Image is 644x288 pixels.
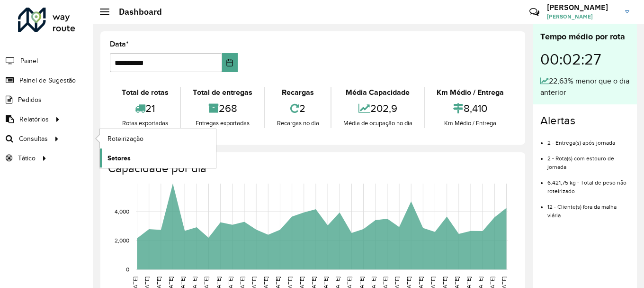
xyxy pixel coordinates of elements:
h4: Alertas [540,114,629,128]
span: [PERSON_NAME] [547,12,618,21]
div: 22,63% menor que o dia anterior [540,75,629,98]
a: Contato Rápido [524,2,545,22]
div: Total de entregas [183,87,261,98]
a: Roteirização [100,129,216,148]
div: 268 [183,98,261,119]
span: Painel de Sugestão [19,75,76,85]
li: 2 - Entrega(s) após jornada [547,131,629,147]
a: Setores [100,149,216,167]
h3: [PERSON_NAME] [547,3,618,12]
div: Km Médio / Entrega [428,119,513,128]
text: 4,000 [115,208,129,214]
button: Choose Date [222,53,238,72]
div: Média de ocupação no dia [334,119,421,128]
span: Consultas [19,134,48,144]
text: 2,000 [115,237,129,243]
div: 00:02:27 [540,43,629,75]
li: 12 - Cliente(s) fora da malha viária [547,195,629,220]
span: Painel [20,56,38,66]
div: 202,9 [334,98,421,119]
div: Tempo médio por rota [540,30,629,43]
h4: Capacidade por dia [108,162,516,176]
div: Total de rotas [112,87,178,98]
li: 2 - Rota(s) com estouro de jornada [547,147,629,171]
li: 6.421,75 kg - Total de peso não roteirizado [547,171,629,195]
span: Roteirização [107,134,143,144]
div: Recargas no dia [268,119,328,128]
div: Recargas [268,87,328,98]
div: Entregas exportadas [183,119,261,128]
span: Relatórios [19,114,49,124]
span: Pedidos [18,95,42,105]
div: Km Médio / Entrega [428,87,513,98]
div: 2 [268,98,328,119]
text: 0 [126,266,129,272]
h2: Dashboard [109,7,162,17]
div: 8,410 [428,98,513,119]
label: Data [110,38,129,50]
div: 21 [112,98,178,119]
div: Rotas exportadas [112,119,178,128]
div: Média Capacidade [334,87,421,98]
span: Tático [18,153,36,163]
span: Setores [107,153,131,163]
